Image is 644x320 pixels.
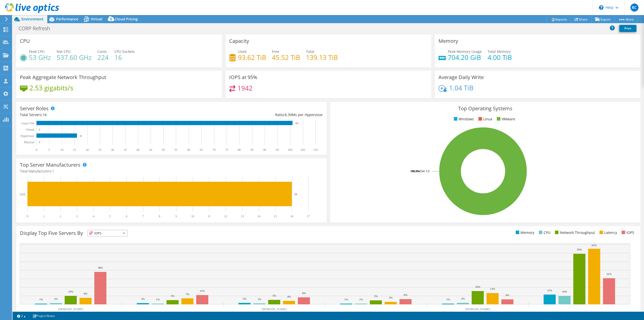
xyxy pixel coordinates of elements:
a: Project Notes [29,313,58,319]
text: 55 [174,148,177,152]
span: IOPS [88,230,127,236]
li: Linux [477,116,492,122]
text: 100 [288,148,292,152]
text: 38% [98,266,103,269]
text: [DOMAIN_NAME] [465,307,490,311]
text: 9 [175,215,177,218]
span: RC [630,4,638,12]
text: Physical [24,140,34,144]
span: Peak Memory Usage [448,49,482,54]
text: 1% [359,298,363,301]
text: 5 [109,215,111,218]
span: 16 [43,112,47,117]
a: Print [619,25,636,32]
a: Reports [547,15,571,23]
text: 2% [54,297,58,300]
tspan: ESXi 7.0 [420,169,429,173]
text: 5% [374,295,378,298]
text: 8 [159,215,160,218]
text: 12 [224,215,227,218]
text: 10% [68,290,73,293]
text: 0 [27,215,28,218]
text: 3% [389,296,393,299]
text: 30 [111,148,114,152]
li: Windows [453,116,474,122]
text: 14 [257,215,260,218]
h3: Average Daily Write [438,75,484,80]
h4: 1942 [237,85,253,91]
text: 65% [592,244,597,247]
text: 16% [475,285,480,288]
text: 70 [213,148,216,152]
text: 75 [225,148,228,152]
span: 1 [52,169,54,173]
span: Cloud Pricing [115,17,138,21]
text: Hypervisor [21,134,34,138]
text: 20 [86,148,89,152]
text: 2 [60,215,61,218]
text: 7% [186,293,189,296]
text: 1 [43,215,45,218]
text: 10 [191,215,194,218]
h3: CPU [20,38,30,44]
text: 17 [307,215,310,218]
text: 5% [171,294,175,297]
text: 0 [39,128,40,131]
text: 4 [93,215,94,218]
li: CPU [538,230,550,235]
text: 1% [446,298,450,301]
h3: Top Operating Systems [334,106,637,111]
span: CPU Sockets [114,49,135,54]
span: Peak CPU [29,49,45,54]
text: 1% [344,298,348,301]
a: More [614,15,638,23]
text: 2% [141,297,145,300]
text: 0 [39,141,40,144]
text: 10 [60,148,63,152]
text: 1% [258,298,261,301]
text: 1% [156,298,160,301]
h4: 139.13 TiB [306,55,338,60]
text: 40 [136,148,139,152]
h3: Top Server Manufacturers [20,162,80,168]
span: Used [238,49,247,54]
text: 0 [36,148,37,152]
text: [DOMAIN_NAME] [58,307,83,311]
text: 15 [73,148,76,152]
text: 65 [200,148,203,152]
text: 25 [98,148,101,152]
li: Network Throughput [554,230,595,235]
text: 4% [287,295,291,298]
text: 6 [126,215,127,218]
text: 11 [208,215,211,218]
span: Total [306,49,314,54]
h4: 2.53 gigabits/s [29,85,73,91]
text: 45 [149,148,152,152]
text: 11% [547,289,552,292]
h1: CORP Refresh [16,26,58,31]
h4: 45.52 TiB [272,55,300,60]
text: 60 [187,148,190,152]
div: Ratio: VMs per Hypervisor [171,112,323,118]
a: 2 [14,313,29,319]
text: 105 [301,148,305,152]
h3: IOPS at 95% [229,75,257,80]
tspan: 100.0% [410,169,420,173]
text: 85 [251,148,254,152]
h3: Memory [438,38,458,44]
text: 95 [276,148,279,152]
text: 5 [48,148,50,152]
div: Total Servers: [20,112,171,118]
text: 6% [506,294,509,297]
li: VMware [496,116,515,122]
text: 13% [490,287,495,290]
text: 90 [263,148,266,152]
h3: Capacity [229,38,249,44]
h4: 224 [97,55,109,60]
text: 10% [562,290,567,293]
h3: Peak Aggregate Network Throughput [20,75,106,80]
text: 15 [274,215,277,218]
text: 35 [124,148,127,152]
h4: 537.60 GHz [57,55,92,60]
text: Virtual [26,128,34,131]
